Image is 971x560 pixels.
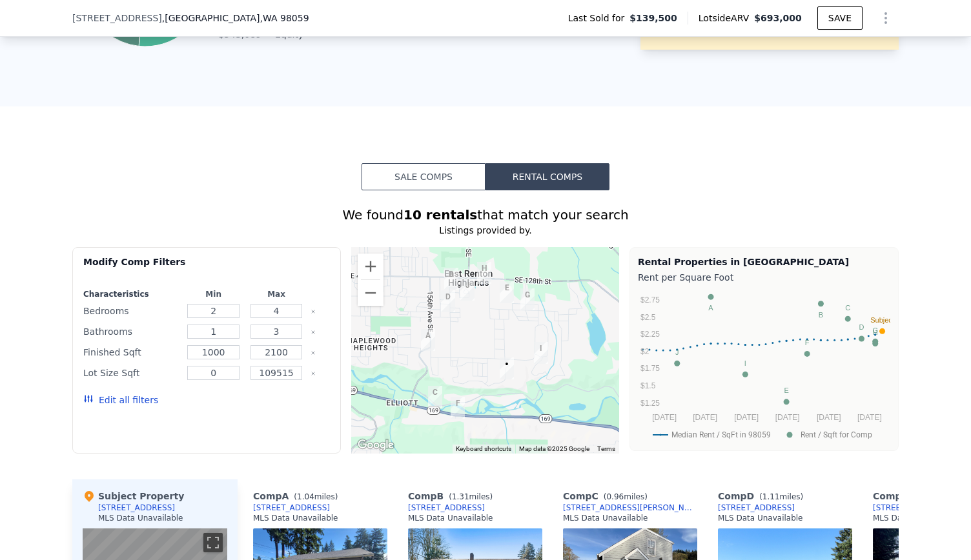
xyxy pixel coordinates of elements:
text: $2.5 [640,313,656,322]
text: [DATE] [775,413,800,422]
button: Sale Comps [362,163,486,190]
span: , [GEOGRAPHIC_DATA] [162,12,309,25]
div: Finished Sqft [83,343,179,361]
img: Google [354,437,397,454]
text: Median Rent / SqFt in 98059 [671,430,771,439]
text: [DATE] [652,413,677,422]
div: 16327 SE 132nd St [455,274,480,306]
text: [DATE] [857,413,882,422]
span: ( miles) [289,492,343,501]
a: [STREET_ADDRESS][PERSON_NAME] [563,503,697,513]
div: Rental Properties in [GEOGRAPHIC_DATA] [638,255,890,268]
div: 15635 SE Jones Rd [423,381,447,413]
div: MLS Data Unavailable [873,513,958,523]
svg: A chart. [638,286,890,448]
text: E [784,386,788,394]
div: Rent per Square Foot [638,268,890,286]
a: [STREET_ADDRESS] [253,503,330,513]
text: $1.25 [640,399,660,408]
text: D [859,323,864,331]
a: [STREET_ADDRESS] [408,503,485,513]
text: $1.5 [640,381,656,390]
a: [STREET_ADDRESS] [718,503,795,513]
button: Clear [311,350,316,355]
span: Lotside ARV [699,12,754,25]
button: Rental Comps [486,163,609,190]
a: [STREET_ADDRESS] [873,503,950,513]
a: Terms (opens in new tab) [597,445,615,452]
div: 16011 SE 130th St [439,263,464,295]
div: 16705 SE 128th St [472,257,496,289]
button: Show Options [873,5,899,31]
div: Subject Property [83,490,184,503]
span: , WA 98059 [260,13,309,23]
button: Keyboard shortcuts [456,445,511,454]
div: Modify Comp Filters [83,255,330,279]
div: Characteristics [83,289,179,299]
span: 1.04 [297,492,314,501]
text: $2.25 [640,330,660,339]
button: Clear [311,309,316,314]
div: Bathrooms [83,323,179,341]
div: Comp C [563,490,653,503]
button: Clear [311,330,316,335]
text: H [873,328,878,336]
div: 13425 160th Ave SE [436,285,460,317]
text: A [708,304,713,312]
button: Edit all filters [83,394,158,406]
span: [STREET_ADDRESS] [72,12,162,25]
button: Zoom in [358,254,383,279]
text: [DATE] [693,413,717,422]
button: Toggle fullscreen view [203,533,223,552]
span: 1.31 [452,492,469,501]
div: 15451 SE 142nd Pl [416,324,440,356]
div: MLS Data Unavailable [253,513,338,523]
div: Comp E [873,490,962,503]
div: 14718 171st Ave SE [495,352,519,385]
text: G [872,326,878,334]
div: MLS Data Unavailable [408,513,493,523]
span: Map data ©2025 Google [519,445,589,452]
div: Listings provided by . [72,224,899,237]
text: C [845,304,850,312]
text: Rent / Sqft for Comp [801,430,872,439]
div: MLS Data Unavailable [563,513,648,523]
strong: 10 rentals [404,207,477,223]
text: B [819,311,823,319]
button: Clear [311,371,316,376]
text: [DATE] [817,413,841,422]
text: [DATE] [734,413,759,422]
div: 17514 SE 134th St [515,283,540,315]
text: F [805,339,810,346]
span: ( miles) [598,492,653,501]
span: ( miles) [754,492,808,501]
div: Comp A [253,490,343,503]
text: $1.75 [640,364,660,373]
span: $693,000 [754,13,802,23]
span: Last Sold for [568,12,630,25]
text: $2.75 [640,295,660,305]
text: $2 [640,347,649,356]
div: MLS Data Unavailable [98,513,183,523]
div: 17130 SE 134th St [495,276,519,308]
div: Comp D [718,490,808,503]
text: I [744,359,746,367]
div: Min [185,289,242,299]
span: 0.96 [606,492,624,501]
div: Max [247,289,305,299]
div: Lot Size Sqft [83,364,179,382]
span: 1.11 [762,492,780,501]
a: Open this area in Google Maps (opens a new window) [354,437,397,454]
div: Bedrooms [83,302,179,320]
text: Subject [870,316,894,324]
div: Comp B [408,490,498,503]
div: We found that match your search [72,206,899,224]
div: 17805 SE 144th St [529,337,553,369]
span: $139,500 [629,12,677,25]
